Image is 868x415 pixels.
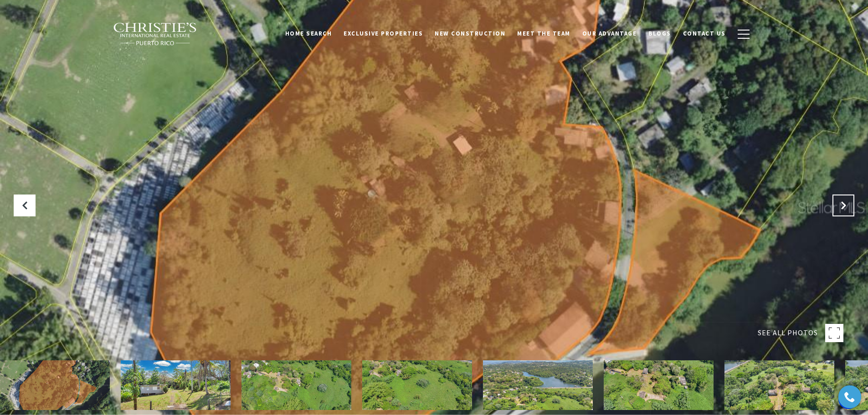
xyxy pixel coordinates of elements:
a: Our Advantage [576,25,643,42]
a: Meet the Team [511,25,576,42]
img: Christie's International Real Estate black text logo [113,22,198,46]
button: button [732,21,755,47]
a: Exclusive Properties [338,25,429,42]
a: Blogs [642,25,677,42]
a: New Construction [429,25,511,42]
img: 14 Acre LAGOON VIEW ESTATE [362,360,472,410]
span: SEE ALL PHOTOS [758,327,818,339]
img: 14 Acre LAGOON VIEW ESTATE [483,360,593,410]
span: Our Advantage [582,30,637,37]
button: Next Slide [832,195,854,216]
span: Contact Us [683,30,726,37]
span: New Construction [435,30,505,37]
img: 14 Acre LAGOON VIEW ESTATE [121,360,231,410]
span: Blogs [648,30,671,37]
span: Exclusive Properties [344,30,423,37]
a: Home Search [279,25,338,42]
img: 14 Acre LAGOON VIEW ESTATE [241,360,351,410]
img: 14 Acre LAGOON VIEW ESTATE [604,360,714,410]
button: Previous Slide [14,195,36,216]
img: 14 Acre LAGOON VIEW ESTATE [724,360,834,410]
